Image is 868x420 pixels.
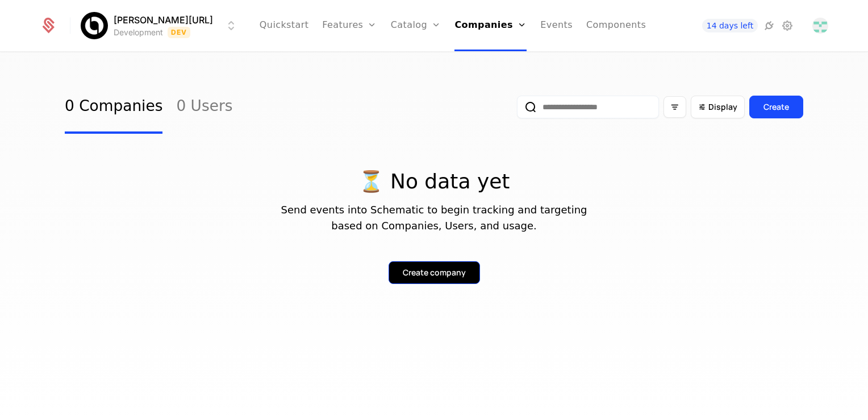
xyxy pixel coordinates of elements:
button: Filter options [663,96,686,118]
button: Create company [389,261,480,284]
p: Send events into Schematic to begin tracking and targeting based on Companies, Users, and usage. [65,202,803,234]
a: 0 Companies [65,80,162,134]
div: Create [763,101,789,113]
div: Development [114,27,163,38]
span: Dev [168,27,191,38]
span: Display [708,101,737,113]
button: Select environment [84,13,238,38]
img: John Smith [812,18,828,34]
a: 0 Users [176,80,232,134]
a: 14 days left [702,19,758,32]
img: Billy.ai [81,12,108,39]
p: ⏳ No data yet [65,170,803,193]
div: Create company [403,267,466,278]
span: [PERSON_NAME][URL] [114,13,213,27]
button: Display [691,96,745,118]
button: Create [749,96,803,118]
a: Settings [781,19,794,32]
button: Open user button [812,18,828,34]
a: Integrations [762,19,776,32]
